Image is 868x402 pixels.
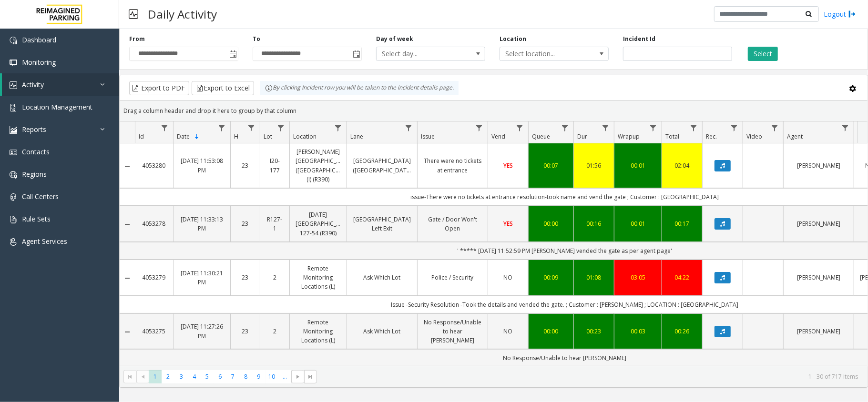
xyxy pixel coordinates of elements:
[307,373,315,381] span: Go to the last page
[706,132,717,141] span: Rec.
[513,121,526,134] a: Vend Filter Menu
[236,273,254,282] a: 23
[252,370,265,383] span: Page 9
[296,318,341,345] a: Remote Monitoring Locations (L)
[580,273,608,282] a: 01:08
[266,370,278,383] span: Page 10
[141,219,167,228] a: 4053278
[687,121,700,134] a: Total Filter Menu
[623,35,655,43] label: Incident Id
[534,161,568,170] a: 00:07
[789,219,848,228] a: [PERSON_NAME]
[789,327,848,336] a: [PERSON_NAME]
[534,273,568,282] a: 00:09
[620,219,656,228] a: 00:01
[22,58,56,67] span: Monitoring
[296,264,341,291] a: Remote Monitoring Locations (L)
[577,132,587,141] span: Dur
[234,132,238,141] span: H
[620,327,656,336] a: 00:03
[129,2,138,26] img: pageIcon
[580,219,608,228] a: 00:16
[253,35,260,43] label: To
[120,102,868,119] div: Drag a column header and drop it here to group by that column
[494,219,522,228] a: YES
[421,132,435,141] span: Issue
[22,237,67,246] span: Agent Services
[236,219,254,228] a: 23
[618,132,640,141] span: Wrapup
[260,81,459,95] div: By clicking Incident row you will be taken to the incident details page.
[353,215,411,233] a: [GEOGRAPHIC_DATA] Left Exit
[10,193,17,201] img: 'icon'
[293,132,317,141] span: Location
[10,104,17,111] img: 'icon'
[580,327,608,336] a: 00:23
[236,161,254,170] a: 23
[141,327,167,336] a: 4053275
[179,269,225,287] a: [DATE] 11:30:21 PM
[503,161,513,170] span: YES
[10,59,17,67] img: 'icon'
[275,121,287,134] a: Lot Filter Menu
[10,216,17,223] img: 'icon'
[120,328,135,336] a: Collapse Details
[175,370,188,383] span: Page 3
[266,327,284,336] a: 2
[746,132,762,141] span: Video
[504,327,513,335] span: NO
[227,47,238,60] span: Toggle popup
[158,121,171,134] a: Id Filter Menu
[266,273,284,282] a: 2
[10,238,17,246] img: 'icon'
[494,327,522,336] a: NO
[504,273,513,281] span: NO
[789,273,848,282] a: [PERSON_NAME]
[22,80,44,89] span: Activity
[353,327,411,336] a: Ask Which Lot
[193,133,201,141] span: Sortable
[559,121,572,134] a: Queue Filter Menu
[620,161,656,170] a: 00:01
[188,370,201,383] span: Page 4
[22,170,47,179] span: Regions
[179,156,225,174] a: [DATE] 11:53:08 PM
[22,35,56,44] span: Dashboard
[139,132,144,141] span: Id
[10,171,17,179] img: 'icon'
[668,161,696,170] a: 02:04
[768,121,781,134] a: Video Filter Menu
[824,9,856,19] a: Logout
[532,132,550,141] span: Queue
[10,81,17,89] img: 'icon'
[179,215,225,233] a: [DATE] 11:33:13 PM
[728,121,741,134] a: Rec. Filter Menu
[214,370,226,383] span: Page 6
[668,273,696,282] a: 04:22
[22,125,46,134] span: Reports
[748,47,778,61] button: Select
[534,219,568,228] a: 00:00
[22,192,59,201] span: Call Centers
[2,73,119,96] a: Activity
[239,370,252,383] span: Page 8
[423,156,482,174] a: There were no tickets at entrance
[296,147,341,184] a: [PERSON_NAME][GEOGRAPHIC_DATA] ([GEOGRAPHIC_DATA]) (I) (R390)
[599,121,612,134] a: Dur Filter Menu
[580,161,608,170] a: 01:56
[323,372,858,381] kendo-pager-info: 1 - 30 of 717 items
[848,9,856,19] img: logout
[668,219,696,228] a: 00:17
[473,121,486,134] a: Issue Filter Menu
[620,273,656,282] a: 03:05
[377,47,463,60] span: Select day...
[22,102,92,111] span: Location Management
